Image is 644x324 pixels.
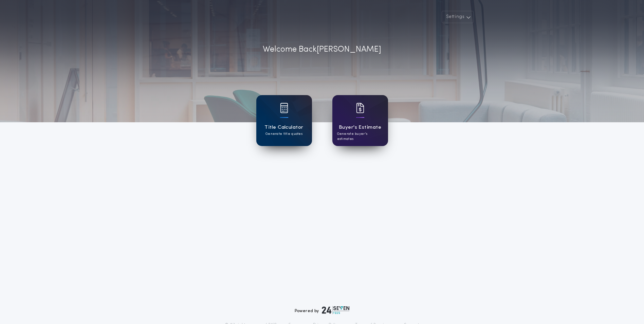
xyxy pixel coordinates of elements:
[337,131,383,142] p: Generate buyer's estimates
[263,43,381,56] p: Welcome Back [PERSON_NAME]
[332,95,388,146] a: card iconBuyer's EstimateGenerate buyer's estimates
[322,306,350,314] img: logo
[256,95,312,146] a: card iconTitle CalculatorGenerate title quotes
[442,11,474,23] button: Settings
[280,103,288,113] img: card icon
[356,103,364,113] img: card icon
[264,124,303,131] h1: Title Calculator
[265,131,302,137] p: Generate title quotes
[339,124,381,131] h1: Buyer's Estimate
[295,306,350,314] div: Powered by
